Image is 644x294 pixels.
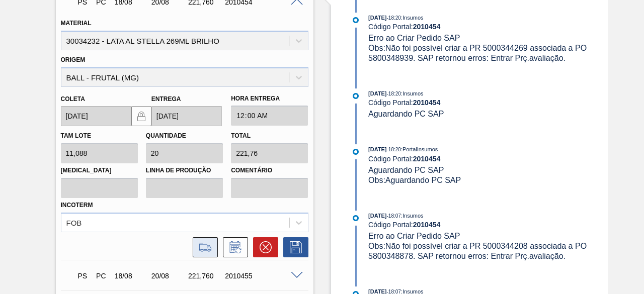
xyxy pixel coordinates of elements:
[61,132,91,139] label: Tam lote
[94,272,111,280] div: Pedido de Compra
[61,95,85,103] label: Coleta
[218,237,248,257] div: Informar alteração no pedido
[413,155,441,163] strong: 2010454
[401,146,438,152] span: : PortalInsumos
[368,90,386,96] span: [DATE]
[231,91,308,106] label: Hora Entrega
[368,15,386,21] span: [DATE]
[188,237,218,257] div: Ir para Composição de Carga
[151,106,222,126] input: dd/mm/yyyy
[278,237,308,257] div: Salvar Pedido
[368,232,460,240] span: Erro ao Criar Pedido SAP
[387,147,401,152] span: - 18:20
[368,34,460,42] span: Erro ao Criar Pedido SAP
[413,99,441,107] strong: 2010454
[387,15,401,21] span: - 18:20
[353,149,359,155] img: atual
[146,163,223,178] label: Linha de Produção
[368,44,589,62] span: Obs: Não foi possível criar a PR 5000344269 associada a PO 5800348939. SAP retornou erros: Entrar...
[368,221,607,229] div: Código Portal:
[61,202,93,209] label: Incoterm
[248,237,278,257] div: Cancelar pedido
[387,213,401,219] span: - 18:07
[368,99,607,107] div: Código Portal:
[368,155,607,163] div: Código Portal:
[413,23,441,31] strong: 2010454
[368,242,589,260] span: Obs: Não foi possível criar a PR 5000344208 associada a PO 5800348878. SAP retornou erros: Entrar...
[413,221,441,229] strong: 2010454
[151,95,181,103] label: Entrega
[186,272,225,280] div: 221,760
[131,106,151,126] button: locked
[231,132,251,139] label: Total
[135,110,147,122] img: locked
[61,56,86,63] label: Origem
[401,213,424,219] span: : Insumos
[401,15,424,21] span: : Insumos
[78,272,91,280] p: PS
[368,110,444,118] span: Aguardando PC SAP
[368,176,461,184] span: Obs: Aguardando PC SAP
[231,163,308,178] label: Comentário
[61,20,92,27] label: Material
[387,91,401,96] span: - 18:20
[61,106,131,126] input: dd/mm/yyyy
[61,163,138,178] label: [MEDICAL_DATA]
[353,17,359,23] img: atual
[222,272,262,280] div: 2010455
[149,272,189,280] div: 20/08/2025
[75,265,93,287] div: Aguardando PC SAP
[353,93,359,99] img: atual
[368,166,444,174] span: Aguardando PC SAP
[368,213,386,219] span: [DATE]
[353,215,359,221] img: atual
[368,146,386,152] span: [DATE]
[146,132,186,139] label: Quantidade
[401,90,424,96] span: : Insumos
[368,23,607,31] div: Código Portal:
[66,218,82,227] div: FOB
[112,272,152,280] div: 18/08/2025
